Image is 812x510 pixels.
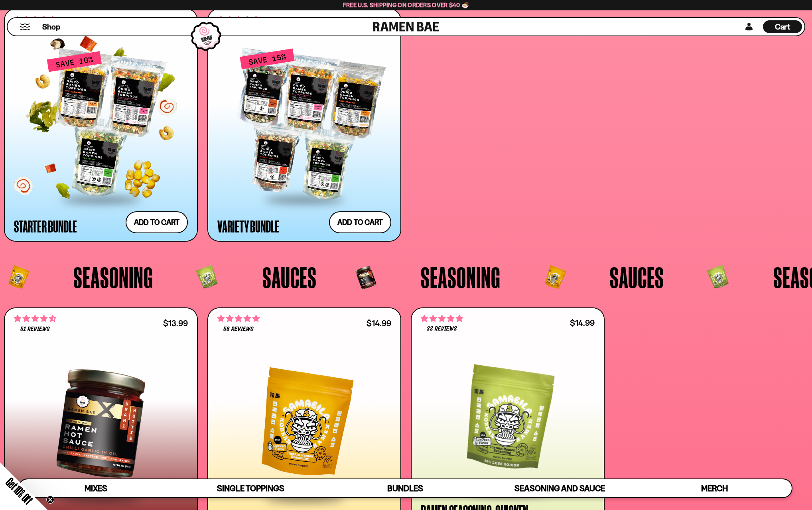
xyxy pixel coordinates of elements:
[4,8,198,242] a: 4.71 stars 4845 reviews $69.99 Starter Bundle Add to cart
[14,313,56,324] span: 4.71 stars
[387,483,423,493] span: Bundles
[85,483,107,493] span: Mixes
[19,479,173,497] a: Mixes
[610,262,664,292] span: Sauces
[514,483,605,493] span: Seasoning and Sauce
[42,20,60,33] a: Shop
[223,326,254,333] span: 58 reviews
[217,313,260,324] span: 4.83 stars
[163,319,188,327] div: $13.99
[262,262,317,292] span: Sauces
[14,219,77,233] div: Starter Bundle
[775,22,790,32] span: Cart
[637,479,792,497] a: Merch
[73,262,153,292] span: Seasoning
[126,211,188,233] button: Add to cart
[763,18,802,35] div: Cart
[570,319,595,327] div: $14.99
[329,211,391,233] button: Add to cart
[217,219,279,233] div: Variety Bundle
[701,483,728,493] span: Merch
[427,326,457,332] span: 33 reviews
[328,479,483,497] a: Bundles
[173,479,328,497] a: Single Toppings
[343,1,469,9] span: Free U.S. Shipping on Orders over $40 🍜
[20,24,30,30] button: Mobile Menu Trigger
[42,22,60,32] span: Shop
[46,496,54,504] button: Close teaser
[421,262,501,292] span: Seasoning
[4,475,35,506] span: Get 10% Off
[421,313,463,324] span: 5.00 stars
[207,8,401,242] a: 4.63 stars 6355 reviews $114.99 Variety Bundle Add to cart
[217,483,284,493] span: Single Toppings
[483,479,637,497] a: Seasoning and Sauce
[367,319,391,327] div: $14.99
[20,326,50,333] span: 51 reviews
